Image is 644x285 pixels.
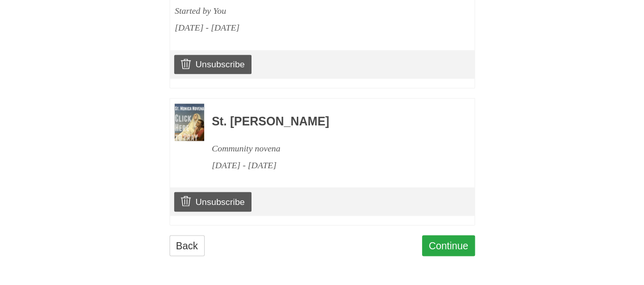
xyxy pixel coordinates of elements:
[212,140,447,157] div: Community novena
[212,115,447,128] h3: St. [PERSON_NAME]
[170,235,205,256] a: Back
[175,103,204,141] img: Novena image
[174,55,251,74] a: Unsubscribe
[175,3,410,19] div: Started by You
[174,192,251,211] a: Unsubscribe
[175,19,410,36] div: [DATE] - [DATE]
[212,157,447,173] div: [DATE] - [DATE]
[422,235,475,256] a: Continue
